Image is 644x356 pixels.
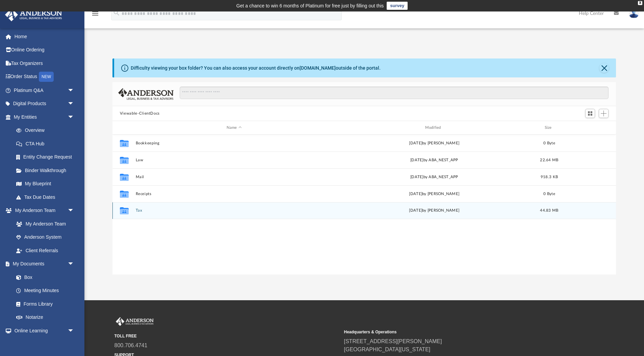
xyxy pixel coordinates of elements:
div: Modified [335,125,533,131]
a: Notarize [9,311,81,324]
button: Switch to Grid View [585,109,595,118]
div: close [638,1,642,5]
img: Anderson Advisors Platinum Portal [3,8,64,21]
div: Difficulty viewing your box folder? You can also access your account directly on outside of the p... [131,65,381,72]
span: arrow_drop_down [68,204,81,218]
a: Home [5,30,84,43]
span: 44.83 MB [540,209,558,212]
a: Forms Library [9,297,78,311]
small: TOLL FREE [114,333,339,339]
span: 918.3 KB [541,175,558,179]
i: search [113,9,120,17]
button: Viewable-ClientDocs [120,111,160,117]
a: Meeting Minutes [9,284,81,298]
div: [DATE] by ABA_NEST_APP [336,174,533,180]
img: Anderson Advisors Platinum Portal [114,317,155,326]
a: Anderson System [9,231,81,244]
a: Order StatusNEW [5,70,84,84]
span: 0 Byte [543,141,555,145]
a: Online Ordering [5,43,84,57]
input: Search files and folders [180,87,609,99]
a: Binder Walkthrough [9,164,84,177]
a: [STREET_ADDRESS][PERSON_NAME] [344,338,442,344]
a: 800.706.4741 [114,342,148,348]
a: [GEOGRAPHIC_DATA][US_STATE] [344,347,431,352]
div: [DATE] by [PERSON_NAME] [336,208,533,214]
div: [DATE] by ABA_NEST_APP [336,157,533,163]
a: menu [91,13,99,18]
span: 22.64 MB [540,158,558,162]
span: arrow_drop_down [68,110,81,124]
small: Headquarters & Operations [344,329,569,335]
a: Overview [9,124,84,137]
span: arrow_drop_down [68,324,81,338]
button: Close [599,63,609,73]
div: grid [112,135,616,275]
a: Box [9,270,78,284]
div: [DATE] by [PERSON_NAME] [336,140,533,146]
a: Tax Due Dates [9,190,84,204]
span: arrow_drop_down [68,97,81,111]
div: Size [536,125,563,131]
a: My Anderson Teamarrow_drop_down [5,204,81,217]
button: Tax [135,208,333,213]
span: arrow_drop_down [68,84,81,97]
button: Add [599,109,609,118]
a: survey [387,2,408,10]
div: id [566,125,613,131]
div: Name [135,125,332,131]
button: Law [135,158,333,162]
a: My Documentsarrow_drop_down [5,257,81,271]
a: Online Learningarrow_drop_down [5,324,81,337]
button: Receipts [135,192,333,196]
a: Digital Productsarrow_drop_down [5,97,84,111]
div: [DATE] by [PERSON_NAME] [336,191,533,197]
a: My Entitiesarrow_drop_down [5,110,84,124]
div: id [115,125,132,131]
span: 0 Byte [543,192,555,196]
a: Entity Change Request [9,150,84,164]
a: My Blueprint [9,177,81,191]
img: User Pic [629,8,639,18]
a: Tax Organizers [5,56,84,70]
a: Platinum Q&Aarrow_drop_down [5,84,84,97]
a: [DOMAIN_NAME] [300,65,336,71]
i: menu [91,9,99,18]
button: Bookkeeping [135,141,333,145]
button: Mail [135,175,333,179]
a: Client Referrals [9,244,81,257]
div: NEW [39,72,54,82]
div: Get a chance to win 6 months of Platinum for free just by filling out this [236,2,384,10]
span: arrow_drop_down [68,257,81,271]
a: CTA Hub [9,137,84,150]
a: My Anderson Team [9,217,78,231]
